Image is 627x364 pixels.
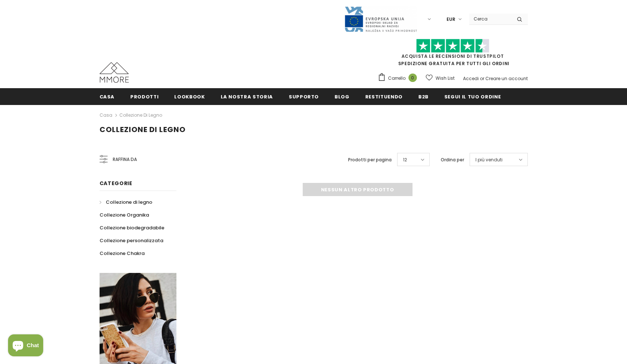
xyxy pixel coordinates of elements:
span: 0 [408,74,417,82]
span: La nostra storia [221,93,273,100]
a: Carrello 0 [378,73,421,84]
a: Collezione Chakra [100,247,145,260]
span: Lookbook [174,93,205,100]
span: Prodotti [130,93,158,100]
span: Collezione di legno [100,124,186,135]
span: Blog [335,93,350,100]
a: Collezione Organika [100,209,149,221]
span: SPEDIZIONE GRATUITA PER TUTTI GLI ORDINI [378,42,528,67]
a: Collezione di legno [119,112,162,118]
a: Lookbook [174,88,205,105]
a: Collezione personalizzata [100,234,163,247]
a: La nostra storia [221,88,273,105]
a: Collezione di legno [100,196,152,209]
span: Collezione Organika [100,211,149,218]
span: 12 [403,156,407,164]
a: Javni Razpis [344,16,417,22]
a: Casa [100,88,115,105]
span: B2B [418,93,429,100]
span: Collezione biodegradabile [100,224,164,231]
a: Restituendo [365,88,403,105]
span: Segui il tuo ordine [444,93,501,100]
a: Acquista le recensioni di TrustPilot [402,53,504,59]
span: Restituendo [365,93,403,100]
span: I più venduti [475,156,503,164]
span: Raffina da [113,155,137,164]
label: Ordina per [441,156,464,164]
a: Creare un account [485,75,528,82]
input: Search Site [469,14,511,24]
label: Prodotti per pagina [348,156,392,164]
a: B2B [418,88,429,105]
img: Javni Razpis [344,6,417,33]
img: Casi MMORE [100,62,129,83]
span: Wish List [436,75,455,82]
a: Prodotti [130,88,158,105]
span: EUR [447,16,455,23]
span: Collezione di legno [106,199,152,206]
span: Categorie [100,180,133,187]
span: Carrello [388,75,406,82]
a: Accedi [463,75,479,82]
span: supporto [289,93,319,100]
span: or [480,75,484,82]
span: Collezione Chakra [100,250,145,257]
a: Casa [100,111,112,120]
inbox-online-store-chat: Shopify online store chat [6,334,45,358]
a: Collezione biodegradabile [100,221,164,234]
a: supporto [289,88,319,105]
a: Wish List [426,72,455,85]
span: Collezione personalizzata [100,237,163,244]
a: Segui il tuo ordine [444,88,501,105]
span: Casa [100,93,115,100]
img: Fidati di Pilot Stars [416,39,489,53]
a: Blog [335,88,350,105]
